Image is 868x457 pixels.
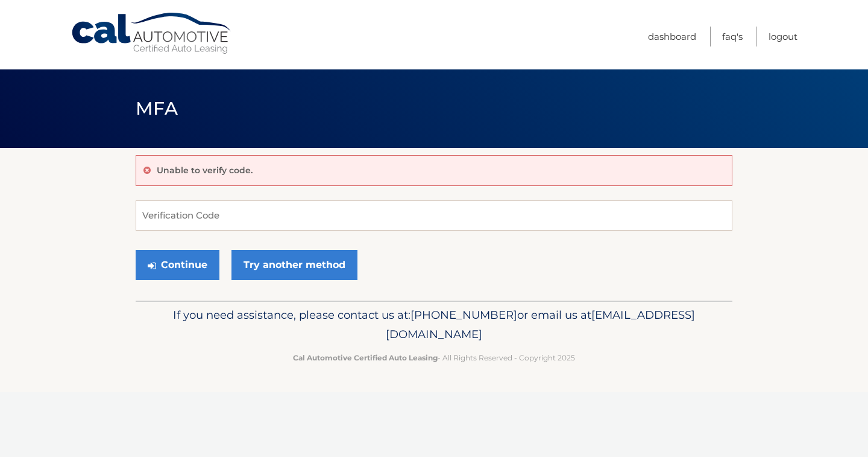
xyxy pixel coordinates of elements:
[136,250,219,280] button: Continue
[136,97,178,120] span: MFA
[293,353,438,362] strong: Cal Automotive Certified Auto Leasing
[143,305,725,344] p: If you need assistance, please contact us at: or email us at
[231,250,357,280] a: Try another method
[410,308,517,322] span: [PHONE_NUMBER]
[157,165,253,176] p: Unable to verify code.
[769,27,797,46] a: Logout
[386,308,695,341] span: [EMAIL_ADDRESS][DOMAIN_NAME]
[71,12,233,55] a: Cal Automotive
[722,27,743,46] a: FAQ's
[143,351,725,364] p: - All Rights Reserved - Copyright 2025
[648,27,696,46] a: Dashboard
[136,200,732,231] input: Verification Code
